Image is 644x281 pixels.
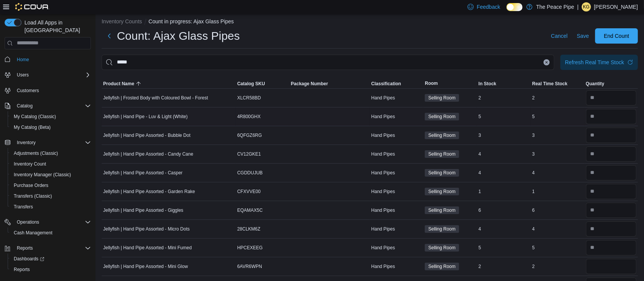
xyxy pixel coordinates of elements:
span: Hand Pipes [371,95,395,101]
p: [PERSON_NAME] [594,2,638,11]
a: Transfers [11,202,36,211]
span: Selling Room [425,132,459,139]
nav: An example of EuiBreadcrumbs [102,18,638,27]
input: This is a search bar. After typing your query, hit enter to filter the results lower in the page. [102,55,554,70]
button: Users [2,70,94,80]
button: Inventory Count [8,159,94,169]
a: Dashboards [8,253,94,264]
span: Jellyfish | Hand Pipe Assorted - Garden Rake [103,188,195,195]
div: 1 [531,187,584,196]
button: Catalog SKU [236,79,289,88]
span: Adjustments (Classic) [14,150,58,156]
button: Count in progress: Ajax Glass Pipes [149,18,234,24]
button: Inventory [14,138,39,147]
div: 4 [477,224,531,234]
div: 2 [477,262,531,271]
span: Selling Room [428,188,455,195]
span: Selling Room [425,244,459,252]
span: Product Name [103,81,134,87]
span: Hand Pipes [371,226,395,232]
span: Catalog [17,103,32,109]
button: Inventory Counts [102,18,142,24]
span: Inventory Manager (Classic) [11,170,91,179]
a: Reports [11,265,33,274]
div: 3 [477,131,531,140]
a: Cash Management [11,228,55,237]
span: CFXVVE00 [237,188,261,195]
span: Jellyfish | Hand Pipe Assorted - Micro Dots [103,226,190,232]
span: CGDDUJUB [237,170,263,176]
span: Selling Room [428,226,455,232]
button: Cancel [548,28,571,44]
div: Khushi Gajeeban [582,2,591,11]
span: Selling Room [425,225,459,233]
span: CV12GKE1 [237,151,261,157]
p: The Peace Pipe [536,2,574,11]
button: Product Name [102,79,236,88]
span: My Catalog (Beta) [11,123,91,132]
span: Inventory [14,138,91,147]
span: Catalog [14,101,91,110]
span: Hand Pipes [371,188,395,195]
input: Dark Mode [506,3,523,11]
button: Clear input [544,59,550,65]
span: Load All Apps in [GEOGRAPHIC_DATA] [21,19,91,34]
span: Hand Pipes [371,114,395,120]
button: Catalog [14,101,36,110]
button: My Catalog (Classic) [8,111,94,122]
button: Inventory [2,137,94,148]
button: Operations [2,217,94,227]
span: Users [14,70,91,80]
a: My Catalog (Beta) [11,123,54,132]
span: Dark Mode [506,11,507,11]
button: In Stock [477,79,531,88]
button: Inventory Manager (Classic) [8,169,94,180]
button: My Catalog (Beta) [8,122,94,133]
div: 3 [531,131,584,140]
p: | [577,2,579,11]
span: Transfers (Classic) [14,193,52,199]
span: Hand Pipes [371,263,395,270]
span: Jellyfish | Hand Pipe Assorted - Candy Cane [103,151,193,157]
img: Cova [15,3,49,11]
span: Home [14,55,91,64]
span: Package Number [291,81,328,87]
span: Customers [17,88,39,94]
button: Classification [370,79,423,88]
span: End Count [604,32,629,40]
span: Quantity [586,81,605,87]
div: 2 [531,93,584,102]
span: Transfers (Classic) [11,192,91,201]
span: Selling Room [428,94,455,101]
h1: Count: Ajax Glass Pipes [117,28,240,44]
div: 3 [531,149,584,159]
div: 5 [477,243,531,252]
span: 4R800GHX [237,114,261,120]
span: Purchase Orders [14,182,49,188]
span: Selling Room [425,263,459,270]
span: Selling Room [428,263,455,270]
span: Inventory Count [11,159,91,169]
button: Transfers (Classic) [8,191,94,201]
span: Jellyfish | Hand Pipe Assorted - Casper [103,170,183,176]
span: Selling Room [428,169,455,176]
span: Operations [14,218,91,227]
span: Customers [14,86,91,95]
span: Reports [11,265,91,274]
span: In Stock [479,81,497,87]
span: Jellyfish | Hand Pipe Assorted - Mini Fumed [103,245,192,251]
a: Purchase Orders [11,181,52,190]
span: 6AVR6WPN [237,263,262,270]
div: 4 [477,149,531,159]
div: 1 [477,187,531,196]
span: Adjustments (Classic) [11,149,91,158]
span: Selling Room [428,113,455,120]
span: Cash Management [11,228,91,237]
span: Reports [14,266,30,273]
span: Hand Pipes [371,132,395,138]
span: 6QFGZ6RG [237,132,262,138]
button: Package Number [289,79,370,88]
a: Transfers (Classic) [11,192,55,201]
button: Operations [14,218,42,227]
div: 5 [531,243,584,252]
